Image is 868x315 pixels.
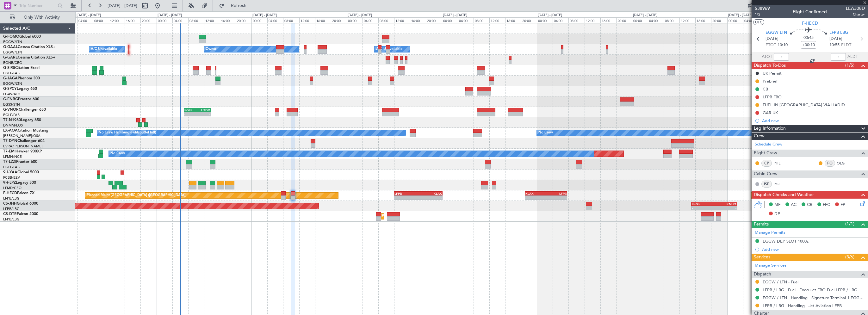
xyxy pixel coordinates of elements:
div: 16:00 [695,17,711,23]
div: 00:00 [727,17,743,23]
div: 16:00 [315,17,331,23]
div: FO [825,160,835,167]
span: 538969 [755,5,770,12]
div: 04:00 [743,17,759,23]
span: T7-LZZI [3,160,16,164]
span: Refresh [226,3,252,8]
div: Add new [762,118,865,123]
div: 04:00 [553,17,568,23]
div: Planned Maint [GEOGRAPHIC_DATA] ([GEOGRAPHIC_DATA]) [87,191,186,200]
div: 16:00 [505,17,521,23]
span: G-FOMO [3,35,19,39]
div: A/C Unavailable [376,45,402,54]
div: 00:00 [537,17,553,23]
a: G-GAALCessna Citation XLS+ [3,45,55,49]
span: Dispatch To-Dos [754,62,786,69]
a: LFPB/LBG [3,207,20,211]
span: LEA308D [846,5,865,12]
a: LFPB/LBG [3,196,20,201]
div: LEZG [692,202,714,206]
a: EVRA/[PERSON_NAME] [3,144,42,149]
span: ETOT [766,42,776,48]
span: 00:45 [803,35,814,41]
span: CR [807,202,812,208]
div: 12:00 [299,17,315,23]
span: Crew [754,133,765,140]
div: UTDD [197,108,210,112]
a: EGLF/FAB [3,71,20,76]
a: T7-EMIHawker 900XP [3,150,42,153]
div: [DATE] - [DATE] [348,13,372,18]
span: G-VNOR [3,108,19,112]
a: G-ENRGPraetor 600 [3,97,39,101]
span: (1/5) [845,62,854,69]
div: 16:00 [220,17,236,23]
a: Manage Permits [755,230,785,236]
input: Trip Number [19,1,56,10]
div: 16:00 [410,17,426,23]
span: 1/2 [755,12,770,17]
span: AC [791,202,797,208]
div: 20:00 [521,17,537,23]
a: T7-DYNChallenger 604 [3,139,45,143]
a: EGGW / LTN - Handling - Signature Terminal 1 EGGW / LTN [763,295,865,300]
div: A/C Unavailable [91,45,117,54]
div: 08:00 [474,17,489,23]
span: MF [774,202,780,208]
span: F-HECD [3,191,17,195]
a: CS-DTRFalcon 2000 [3,212,38,216]
div: ISP [761,181,772,188]
span: DP [774,211,780,217]
a: EGGW/LTN [3,40,22,44]
a: PHL [773,160,788,166]
span: [DATE] [829,36,842,42]
a: DNMM/LOS [3,123,23,128]
a: [PERSON_NAME]/QSA [3,133,40,138]
span: G-GARE [3,56,18,59]
div: 00:00 [632,17,648,23]
div: EGLF [184,108,197,112]
div: CB [763,86,768,92]
a: OLG [837,160,851,166]
div: No Crew Hamburg (Fuhlsbuttel Intl) [99,128,156,138]
span: 10:10 [778,42,788,48]
div: CP [761,160,772,167]
div: 08:00 [188,17,204,23]
a: FCBB/BZV [3,175,20,180]
div: 12:00 [394,17,410,23]
span: G-SPCY [3,87,17,91]
span: ATOT [762,54,772,60]
div: 04:00 [172,17,188,23]
a: Schedule Crew [755,141,782,148]
div: [DATE] - [DATE] [633,13,657,18]
div: 08:00 [378,17,394,23]
div: 16:00 [600,17,616,23]
a: G-FOMOGlobal 6000 [3,35,41,39]
span: T7-N1960 [3,118,21,122]
span: ELDT [841,42,851,48]
a: EGNR/CEG [3,60,22,65]
button: Only With Activity [7,12,69,22]
span: Dispatch Checks and Weather [754,191,814,199]
div: - [394,196,418,200]
span: T7-EMI [3,150,15,153]
span: 10:55 [829,42,840,48]
div: 12:00 [489,17,505,23]
a: EGLF/FAB [3,165,20,170]
div: [DATE] - [DATE] [158,13,182,18]
a: EGGW/LTN [3,50,22,55]
div: [DATE] - [DATE] [538,13,562,18]
div: 20:00 [236,17,251,23]
div: 04:00 [648,17,664,23]
a: CS-JHHGlobal 6000 [3,202,38,206]
span: Charter [846,12,865,17]
div: - [418,196,442,200]
div: 12:00 [204,17,220,23]
div: EGGW DEP SLOT 1000z [763,238,809,244]
span: Leg Information [754,125,786,132]
div: 20:00 [331,17,347,23]
div: 08:00 [664,17,679,23]
div: [DATE] - [DATE] [728,13,753,18]
div: - [197,112,210,116]
span: [DATE] - [DATE] [108,3,137,9]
